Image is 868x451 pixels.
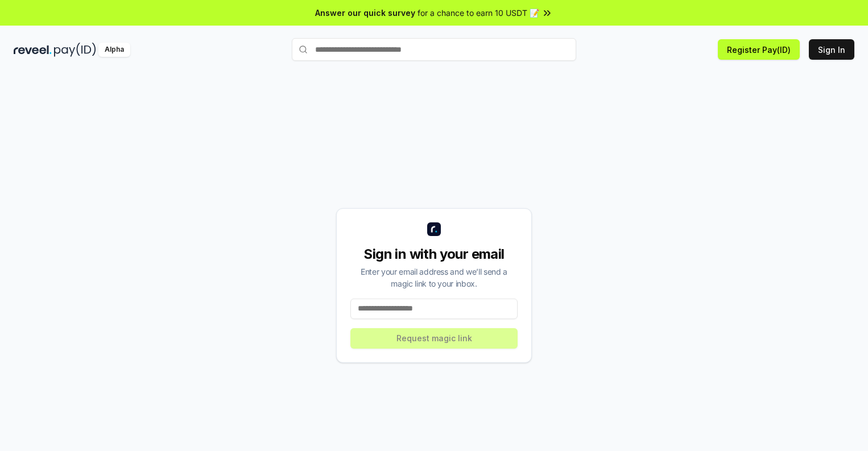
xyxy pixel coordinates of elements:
button: Register Pay(ID) [718,39,800,60]
img: logo_small [427,222,441,236]
span: Answer our quick survey [315,7,415,19]
img: pay_id [54,43,96,57]
button: Sign In [809,39,854,60]
img: reveel_dark [14,43,52,57]
div: Enter your email address and we’ll send a magic link to your inbox. [350,266,518,289]
div: Sign in with your email [350,245,518,263]
div: Alpha [98,43,130,57]
span: for a chance to earn 10 USDT 📝 [418,7,539,19]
